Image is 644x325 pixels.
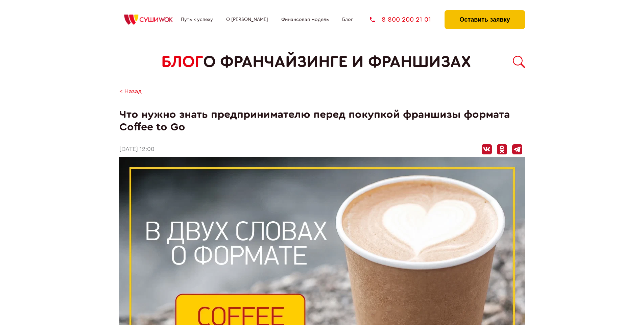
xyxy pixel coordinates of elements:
time: [DATE] 12:00 [119,146,154,153]
a: 8 800 200 21 01 [370,16,431,23]
a: Блог [342,17,353,22]
span: о франчайзинге и франшизах [203,53,471,71]
span: БЛОГ [161,53,203,71]
a: Путь к успеху [181,17,213,22]
h1: Что нужно знать предпринимателю перед покупкой франшизы формата Coffee to Go [119,108,525,133]
span: 8 800 200 21 01 [382,16,431,23]
a: О [PERSON_NAME] [226,17,268,22]
a: Финансовая модель [281,17,329,22]
button: Оставить заявку [445,10,525,29]
a: < Назад [119,88,142,95]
